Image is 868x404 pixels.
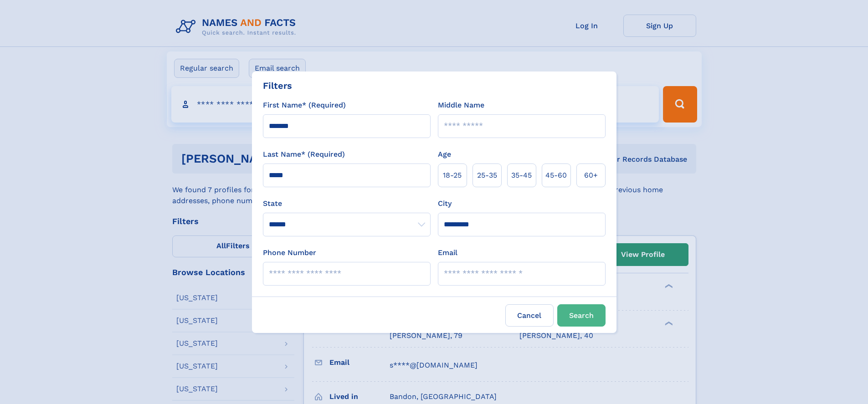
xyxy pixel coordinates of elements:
div: Filters [263,79,292,92]
label: City [438,198,452,209]
label: Age [438,149,451,160]
span: 60+ [584,170,598,181]
span: 25‑35 [477,170,497,181]
label: Last Name* (Required) [263,149,345,160]
label: First Name* (Required) [263,100,346,111]
label: State [263,198,431,209]
span: 45‑60 [545,170,567,181]
label: Phone Number [263,247,316,258]
label: Middle Name [438,100,484,111]
label: Email [438,247,457,258]
label: Cancel [505,304,554,327]
span: 35‑45 [511,170,532,181]
button: Search [557,304,606,327]
span: 18‑25 [443,170,462,181]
